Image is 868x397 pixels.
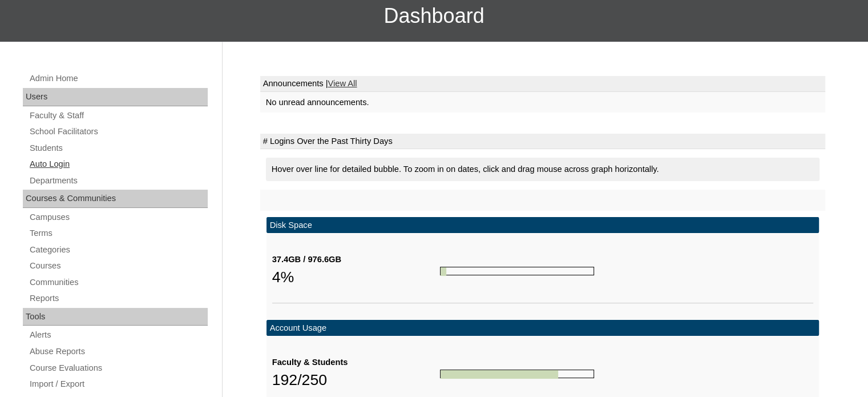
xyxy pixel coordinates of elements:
td: Account Usage [267,320,819,336]
a: Courses [29,259,208,273]
td: # Logins Over the Past Thirty Days [260,134,825,150]
div: 37.4GB / 976.6GB [272,254,440,266]
a: Departments [29,174,208,188]
div: Users [23,88,208,106]
a: Admin Home [29,71,208,86]
td: Announcements | [260,76,825,92]
a: Abuse Reports [29,344,208,359]
div: 4% [272,266,440,288]
a: Import / Export [29,377,208,391]
div: Courses & Communities [23,190,208,208]
a: Communities [29,275,208,290]
a: Campuses [29,210,208,224]
a: Auto Login [29,157,208,171]
div: Faculty & Students [272,356,440,368]
td: Disk Space [267,217,819,234]
a: Terms [29,226,208,240]
a: Categories [29,243,208,257]
div: Tools [23,308,208,326]
div: Hover over line for detailed bubble. To zoom in on dates, click and drag mouse across graph horiz... [266,158,819,181]
a: View All [328,79,357,88]
a: School Facilitators [29,125,208,139]
td: No unread announcements. [260,92,825,113]
a: Reports [29,291,208,306]
a: Alerts [29,328,208,342]
a: Students [29,141,208,155]
a: Course Evaluations [29,361,208,375]
a: Faculty & Staff [29,109,208,123]
div: 192/250 [272,368,440,391]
